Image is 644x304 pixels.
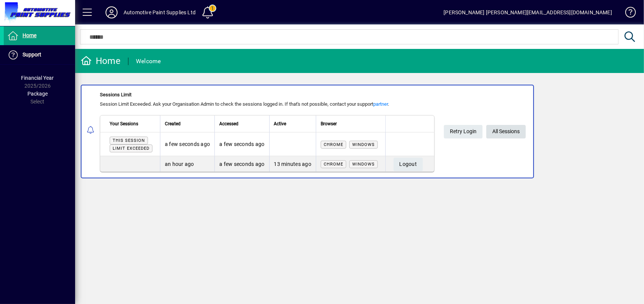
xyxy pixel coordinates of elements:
[219,120,238,128] span: Accessed
[321,120,337,128] span: Browser
[324,162,343,167] span: Chrome
[4,46,75,64] a: Support
[443,6,612,18] div: [PERSON_NAME] [PERSON_NAME][EMAIL_ADDRESS][DOMAIN_NAME]
[165,120,181,128] span: Created
[110,120,138,128] span: Your Sessions
[450,125,477,138] span: Retry Login
[27,91,48,97] span: Package
[113,146,149,151] span: Limit exceeded
[160,156,214,172] td: an hour ago
[492,125,520,138] span: All Sessions
[100,6,124,19] button: Profile
[324,142,343,147] span: Chrome
[21,75,54,81] span: Financial Year
[400,158,417,170] span: Logout
[444,125,483,138] button: Retry Login
[352,162,375,167] span: Windows
[124,6,196,18] div: Automotive Paint Supplies Ltd
[269,156,316,172] td: 13 minutes ago
[214,132,269,156] td: a few seconds ago
[160,132,214,156] td: a few seconds ago
[100,100,434,108] div: Session Limit Exceeded. Ask your Organisation Admin to check the sessions logged in. If that's no...
[352,142,375,147] span: Windows
[486,125,526,138] a: All Sessions
[81,55,121,67] div: Home
[394,158,423,171] button: Logout
[373,101,388,107] a: partner
[100,91,434,99] div: Sessions Limit
[113,138,145,143] span: This session
[136,55,161,67] div: Welcome
[274,120,287,128] span: Active
[75,85,644,178] app-alert-notification-menu-item: Sessions Limit
[23,32,36,38] span: Home
[620,2,635,26] a: Knowledge Base
[214,156,269,172] td: a few seconds ago
[23,52,41,58] span: Support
